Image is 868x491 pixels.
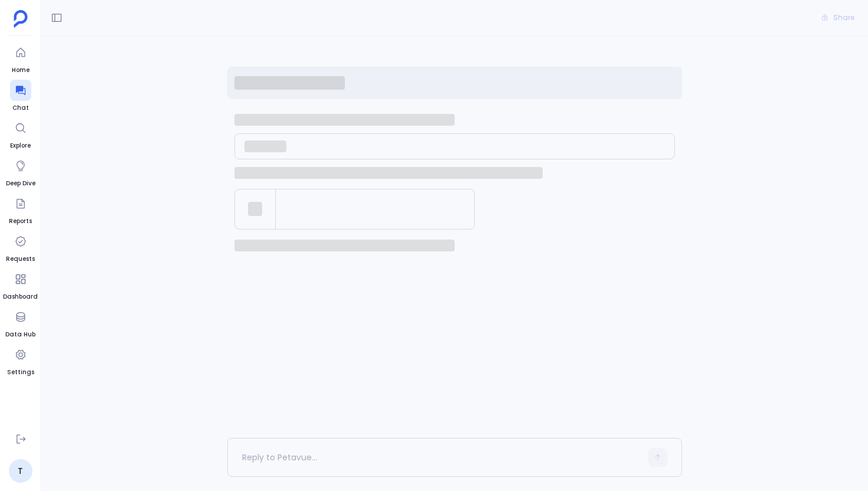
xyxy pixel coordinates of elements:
[3,292,38,302] span: Dashboard
[9,459,32,483] a: T
[10,103,31,113] span: Chat
[9,193,32,226] a: Reports
[14,10,28,28] img: petavue logo
[7,344,34,377] a: Settings
[5,330,35,339] span: Data Hub
[10,117,31,150] a: Explore
[3,269,38,302] a: Dashboard
[7,368,34,377] span: Settings
[6,179,35,188] span: Deep Dive
[10,42,31,75] a: Home
[6,254,35,264] span: Requests
[6,155,35,188] a: Deep Dive
[9,217,32,226] span: Reports
[5,306,35,339] a: Data Hub
[10,66,31,75] span: Home
[6,231,35,264] a: Requests
[10,141,31,150] span: Explore
[10,80,31,113] a: Chat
